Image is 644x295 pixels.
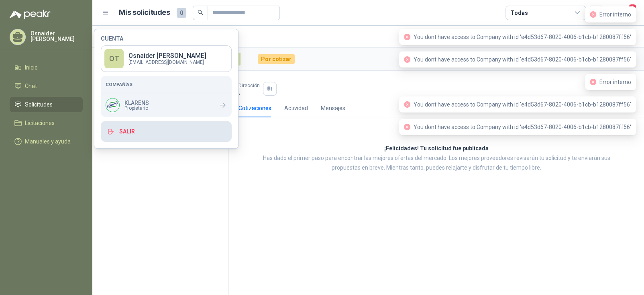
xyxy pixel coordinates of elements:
[258,54,295,64] div: Por cotizar
[599,11,631,18] span: Error interno
[590,79,596,85] span: close-circle
[101,121,232,142] button: Salir
[25,119,55,127] span: Licitaciones
[238,88,260,95] p: ,
[128,53,206,59] p: Osnaider [PERSON_NAME]
[404,34,410,40] span: close-circle
[101,93,232,117] a: Company LogoKLARENSPropietario
[124,106,149,111] span: Propietario
[404,101,410,108] span: close-circle
[414,34,631,40] span: You dont have access to Company with id 'e4d53d67-8020-4006-b1cb-b1280087ff56'
[620,6,634,20] button: 1
[414,101,631,108] span: You dont have access to Company with id 'e4d53d67-8020-4006-b1cb-b1280087ff56'
[321,104,345,113] div: Mensajes
[104,49,124,68] div: OT
[252,154,621,173] p: Has dado el primer paso para encontrar las mejores ofertas del mercado. Los mejores proveedores r...
[238,104,271,113] div: Cotizaciones
[106,98,119,112] img: Company Logo
[198,10,203,15] span: search
[31,31,83,42] p: Osnaider [PERSON_NAME]
[511,8,528,17] div: Todas
[124,100,149,106] p: KLARENS
[25,63,38,72] span: Inicio
[10,134,83,149] a: Manuales y ayuda
[10,10,51,19] img: Logo peakr
[414,124,631,130] span: You dont have access to Company with id 'e4d53d67-8020-4006-b1cb-b1280087ff56'
[10,60,83,75] a: Inicio
[628,4,637,11] span: 1
[284,104,308,113] div: Actividad
[10,115,83,131] a: Licitaciones
[599,79,631,85] span: Error interno
[384,144,489,154] h3: ¡Felicidades! Tu solicitud fue publicada
[404,124,410,130] span: close-circle
[590,11,596,18] span: close-circle
[414,56,631,63] span: You dont have access to Company with id 'e4d53d67-8020-4006-b1cb-b1280087ff56'
[25,100,53,109] span: Solicitudes
[119,7,170,18] h1: Mis solicitudes
[101,36,232,41] h4: Cuenta
[25,137,71,146] span: Manuales y ayuda
[101,45,232,72] a: OTOsnaider [PERSON_NAME][EMAIL_ADDRESS][DOMAIN_NAME]
[10,97,83,112] a: Solicitudes
[404,56,410,63] span: close-circle
[25,82,37,90] span: Chat
[106,81,227,88] h5: Compañías
[10,78,83,94] a: Chat
[177,8,186,18] span: 0
[128,60,206,65] p: [EMAIL_ADDRESS][DOMAIN_NAME]
[238,83,260,88] p: Dirección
